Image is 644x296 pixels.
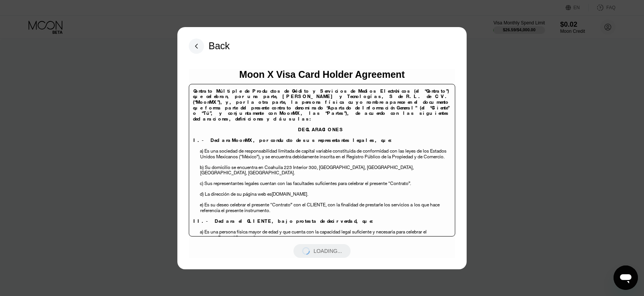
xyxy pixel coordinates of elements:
[193,218,375,224] span: II.- Declara el CLIENTE, bajo protesta de decir verdad, que:
[200,201,440,214] span: los que hace referencia el presente instrumento.
[232,137,253,143] span: MoonMX
[200,191,202,197] span: d
[202,191,272,197] span: ) La dirección de su página web es
[200,201,202,208] span: e
[407,201,413,208] span: s a
[193,110,449,122] span: , las “Partes”), de acuerdo con las siguientes declaraciones, definiciones y cláusulas:
[209,40,230,51] div: Back
[200,228,427,241] span: a) Es una persona física mayor de edad y que cuenta con la capacidad legal suficiente y necesaria...
[193,99,449,116] span: y, por la otra parte, la persona física cuyo nombre aparece en el documento que forma parte del p...
[193,137,232,143] span: I.- Declara
[239,69,405,80] div: Moon X Visa Card Holder Agreement
[253,137,394,143] span: , por conducto de sus representantes legales, que:
[202,201,407,208] span: ) Es su deseo celebrar el presente “Contrato” con el CLIENTE, con la finalidad de prestarle los s...
[200,148,446,160] span: a) Es una sociedad de responsabilidad limitada de capital variable constituida de conformidad con...
[272,191,308,197] span: [DOMAIN_NAME].
[193,88,449,100] span: Contrato Múltiple de Productos de Crédito y Servicios de Medios Electrónicos (el “Contrato”) que ...
[200,164,263,171] span: b) Su domicilio se encuentra en
[298,126,344,133] span: DECLARACIONES
[614,265,638,290] iframe: Button to launch messaging window
[265,164,413,171] span: Coahuila 223 Interior 300, [GEOGRAPHIC_DATA], [GEOGRAPHIC_DATA]
[202,180,411,187] span: ) Sus representantes legales cuentan con las facultades suficientes para celebrar el presente “Co...
[200,180,202,187] span: c
[193,93,449,105] span: [PERSON_NAME] y Tecnologías, S de R.L. de C.V. (“MoonMX”),
[279,110,301,116] span: MoonMX
[189,39,230,54] div: Back
[200,164,414,176] span: , [GEOGRAPHIC_DATA], [GEOGRAPHIC_DATA].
